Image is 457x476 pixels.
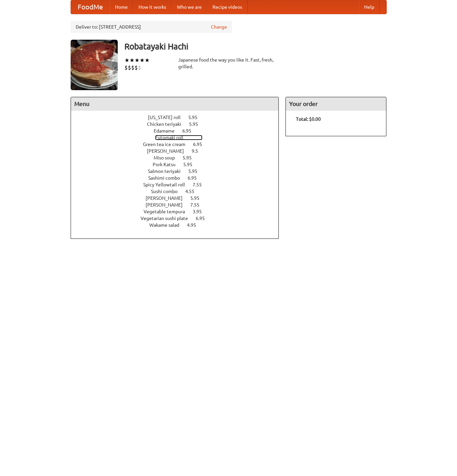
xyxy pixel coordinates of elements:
span: Pork Katsu [153,162,182,167]
li: ★ [145,57,150,64]
li: ★ [135,57,140,64]
span: 4.95 [187,222,203,228]
span: 6.95 [182,128,198,134]
span: Chicken teriyaki [147,121,188,127]
a: Vegetable tempura 3.95 [144,209,214,214]
a: Vegetarian sushi plate 6.95 [141,216,217,221]
li: ★ [129,57,135,64]
span: 4.55 [185,189,201,194]
a: Miso soup 5.95 [154,155,204,160]
a: Edamame 6.95 [154,128,204,134]
span: Wakame salad [149,222,186,228]
h3: Robatayaki Hachi [124,40,387,53]
li: ★ [140,57,145,64]
span: 6.95 [188,175,203,181]
h4: Menu [71,97,279,111]
div: Deliver to: [STREET_ADDRESS] [71,21,232,33]
li: $ [138,64,141,71]
span: [PERSON_NAME] [146,195,189,201]
a: Pork Katsu 5.95 [153,162,205,167]
li: $ [131,64,135,71]
a: Wakame salad 4.95 [149,222,208,228]
a: Sushi combo 4.55 [151,189,207,194]
a: How it works [133,0,172,14]
span: Salmon teriyaki [148,169,187,174]
span: 7.55 [190,202,206,208]
span: Vegetarian sushi plate [141,216,195,221]
a: Recipe videos [207,0,247,14]
a: [PERSON_NAME] 5.95 [146,195,212,201]
span: 6.95 [193,142,209,147]
a: Who we are [172,0,207,14]
a: Change [211,24,227,30]
span: Sushi combo [151,189,184,194]
span: 5.95 [183,155,198,160]
span: [PERSON_NAME] [146,202,189,208]
a: [PERSON_NAME] 9.5 [147,148,211,154]
a: [US_STATE] roll 5.95 [148,115,210,120]
span: 5.95 [188,169,204,174]
span: Sashimi combo [148,175,187,181]
a: Home [110,0,133,14]
span: Vegetable tempura [144,209,192,214]
li: ★ [124,57,129,64]
span: 9.5 [192,148,205,154]
span: Miso soup [154,155,182,160]
h4: Your order [286,97,386,111]
span: 7.55 [193,182,208,187]
span: Green tea ice cream [143,142,192,147]
img: angular.jpg [71,40,118,90]
a: Futomaki roll [155,135,202,140]
span: Futomaki roll [155,135,190,140]
span: 5.95 [190,195,206,201]
span: Edamame [154,128,181,134]
a: Salmon teriyaki 5.95 [148,169,210,174]
span: [PERSON_NAME] [147,148,191,154]
a: Spicy Yellowtail roll 7.55 [143,182,214,187]
div: Japanese food the way you like it. Fast, fresh, grilled. [178,57,279,70]
li: $ [135,64,138,71]
a: [PERSON_NAME] 7.55 [146,202,212,208]
a: Help [359,0,380,14]
li: $ [124,64,128,71]
span: 5.95 [188,115,204,120]
a: Green tea ice cream 6.95 [143,142,215,147]
span: 6.95 [196,216,212,221]
span: Spicy Yellowtail roll [143,182,192,187]
span: 3.95 [193,209,208,214]
a: Chicken teriyaki 5.95 [147,121,211,127]
span: [US_STATE] roll [148,115,187,120]
a: Sashimi combo 6.95 [148,175,209,181]
span: 5.95 [189,121,205,127]
li: $ [128,64,131,71]
b: Total: $0.00 [296,116,321,122]
a: FoodMe [71,0,110,14]
span: 5.95 [183,162,199,167]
